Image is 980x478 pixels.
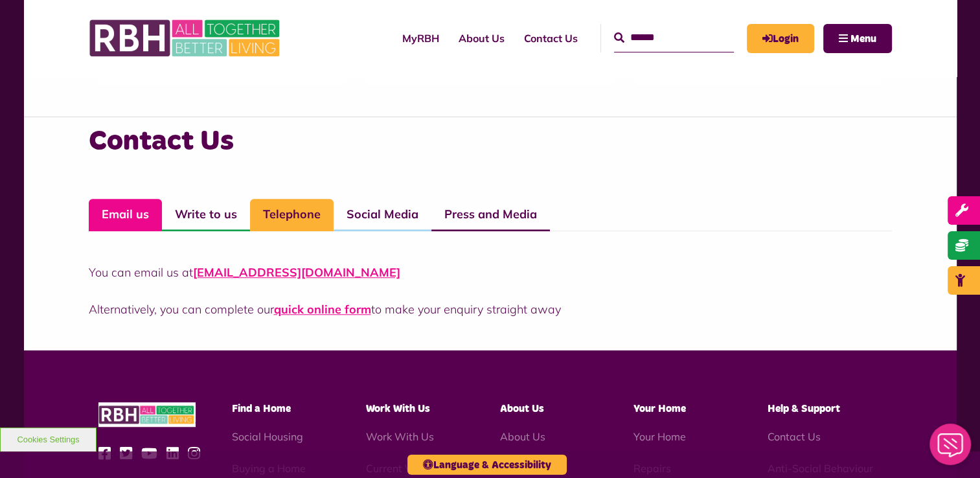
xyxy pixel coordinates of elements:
[850,34,876,44] span: Menu
[366,430,434,443] a: Work With Us
[922,420,980,478] iframe: Netcall Web Assistant for live chat
[633,430,686,443] a: Your Home
[89,199,162,231] a: Email us
[393,21,449,56] a: MyRBH
[89,264,892,281] p: You can email us at
[89,301,892,318] p: Alternatively, you can complete our to make your enquiry straight away
[193,265,400,280] a: [EMAIL_ADDRESS][DOMAIN_NAME]
[366,404,430,414] span: Work With Us
[274,302,371,317] a: quick online form
[499,404,543,414] span: About Us
[768,404,840,414] span: Help & Support
[232,430,303,443] a: Social Housing - open in a new tab
[431,199,550,231] a: Press and Media
[89,13,283,63] img: RBH
[250,199,334,231] a: Telephone
[232,404,291,414] span: Find a Home
[89,123,892,160] h3: Contact Us
[98,402,196,427] img: RBH
[633,404,686,414] span: Your Home
[162,199,250,231] a: Write to us
[514,21,587,56] a: Contact Us
[768,430,821,443] a: Contact Us
[407,455,567,475] button: Language & Accessibility
[614,24,734,52] input: Search
[334,199,431,231] a: Social Media
[823,24,892,53] button: Navigation
[449,21,514,56] a: About Us
[747,24,814,53] a: MyRBH
[499,430,545,443] a: About Us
